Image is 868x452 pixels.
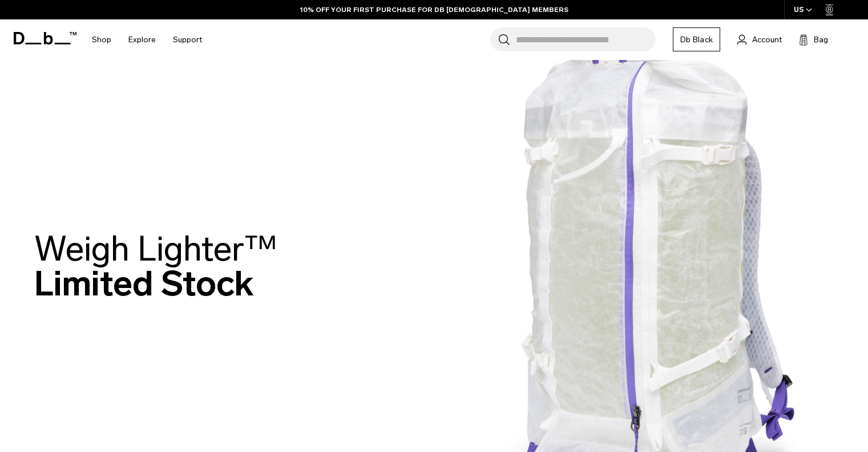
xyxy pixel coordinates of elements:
[173,19,202,60] a: Support
[128,19,156,60] a: Explore
[752,34,782,46] span: Account
[799,33,828,46] button: Bag
[673,27,720,51] a: Db Black
[34,228,277,270] span: Weigh Lighter™
[34,231,277,301] h2: Limited Stock
[92,19,111,60] a: Shop
[83,19,211,60] nav: Main Navigation
[300,5,568,15] a: 10% OFF YOUR FIRST PURCHASE FOR DB [DEMOGRAPHIC_DATA] MEMBERS
[814,34,828,46] span: Bag
[737,33,782,46] a: Account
